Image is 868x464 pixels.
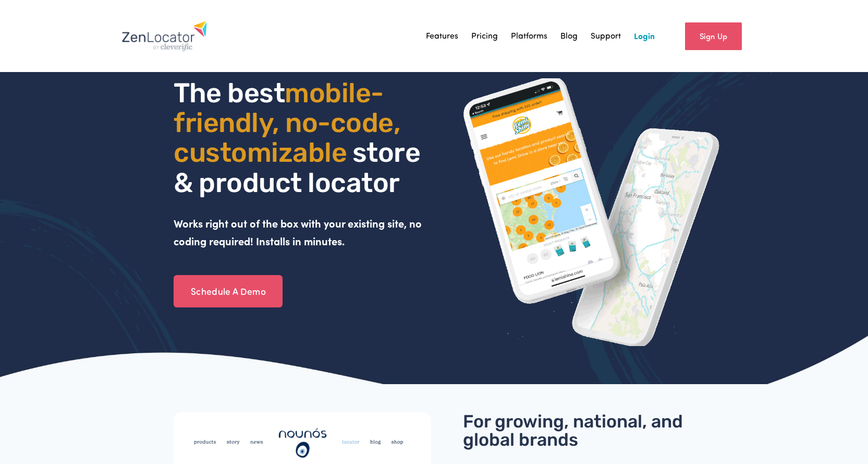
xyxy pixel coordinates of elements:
[463,78,720,346] img: ZenLocator phone mockup gif
[471,28,498,44] a: Pricing
[634,28,655,44] a: Login
[174,275,283,307] a: Schedule A Demo
[174,77,406,169] span: mobile- friendly, no-code, customizable
[591,28,621,44] a: Support
[174,136,426,198] span: store & product locator
[174,77,285,109] span: The best
[511,28,547,44] a: Platforms
[560,28,578,44] a: Blog
[174,216,424,248] strong: Works right out of the box with your existing site, no coding required! Installs in minutes.
[463,411,687,451] span: For growing, national, and global brands
[121,20,207,52] img: Zenlocator
[685,22,742,50] a: Sign Up
[426,28,458,44] a: Features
